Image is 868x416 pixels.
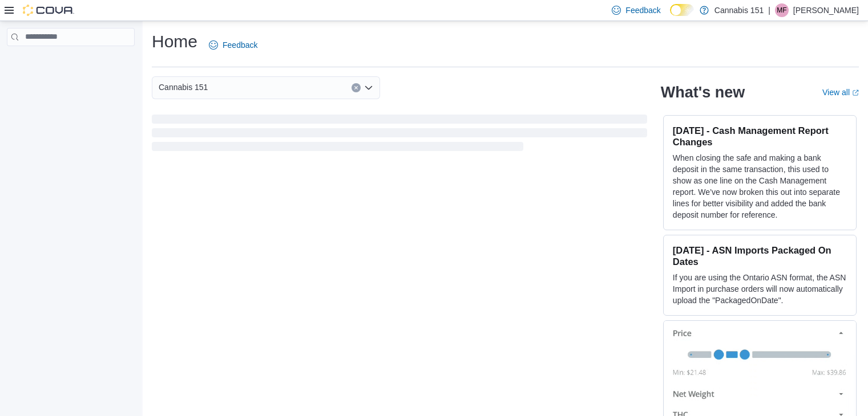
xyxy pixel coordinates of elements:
div: Michael Fronte [775,3,789,17]
p: Cannabis 151 [714,3,764,17]
span: Feedback [625,5,660,16]
span: Cannabis 151 [159,80,208,94]
h3: [DATE] - Cash Management Report Changes [673,125,847,148]
img: Cova [23,5,74,16]
a: View allExternal link [822,88,859,97]
button: Clear input [352,83,361,92]
h2: What's new [661,83,745,101]
p: | [768,3,770,17]
button: Open list of options [364,83,373,92]
p: If you are using the Ontario ASN format, the ASN Import in purchase orders will now automatically... [673,272,847,306]
p: [PERSON_NAME] [793,3,859,17]
span: Feedback [223,39,257,51]
h3: [DATE] - ASN Imports Packaged On Dates [673,244,847,267]
span: Dark Mode [670,16,671,17]
nav: Complex example [7,48,135,76]
span: MF [777,3,786,17]
input: Dark Mode [670,4,694,16]
span: Loading [152,117,647,153]
a: Feedback [204,34,262,56]
svg: External link [852,89,859,96]
h1: Home [152,30,197,53]
p: When closing the safe and making a bank deposit in the same transaction, this used to show as one... [673,152,847,221]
